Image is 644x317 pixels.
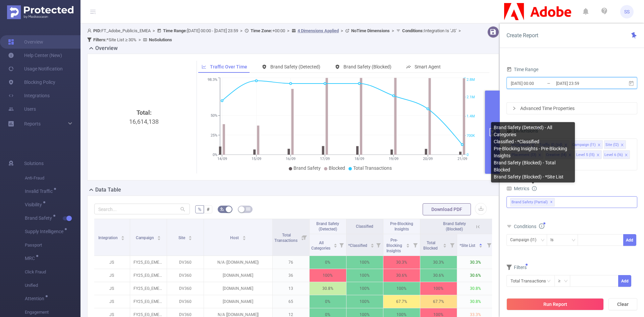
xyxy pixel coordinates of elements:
[539,223,544,229] i: icon: info-circle
[605,141,619,149] div: Site (l2)
[479,245,483,247] i: icon: caret-down
[329,165,345,171] span: Blocked
[202,64,206,69] i: icon: line-chart
[238,28,245,33] span: >
[220,207,224,211] i: icon: bg-colors
[94,204,190,214] input: Search...
[25,202,44,207] span: Visibility
[121,237,125,240] i: icon: caret-down
[198,207,201,212] span: %
[406,245,410,247] i: icon: caret-down
[457,269,494,282] p: 30.6%
[8,49,62,62] a: Help Center (New)
[415,64,441,69] span: Smart Agent
[25,239,80,252] span: Passport
[310,269,346,282] p: 100%
[8,35,43,49] a: Overview
[242,235,246,239] div: Sort
[189,237,192,240] i: icon: caret-down
[25,171,80,185] span: Anti-Fraud
[346,282,383,295] p: 100%
[25,189,55,194] span: Invalid Traffic
[457,282,494,295] p: 30.8%
[286,157,296,161] tspan: 16/09
[370,243,374,247] div: Sort
[457,157,467,161] tspan: 21/09
[621,143,624,147] i: icon: close
[137,37,143,42] span: >
[346,269,383,282] p: 100%
[137,109,152,116] b: Total:
[130,282,167,295] p: FY25_EG_EMEA_DocumentCloud_Acrobat_Acquisition_Buy_4200384285_P36036_Display-Tier2-TEST-IOvsLine-...
[310,256,346,269] p: 0%
[25,256,37,261] span: MRC
[208,78,217,82] tspan: 98.3%
[204,295,272,308] p: [DOMAIN_NAME]
[8,102,36,116] a: Users
[273,256,309,269] p: 76
[555,79,610,88] input: End date
[251,28,272,33] b: Time Zone:
[204,282,272,295] p: [DOMAIN_NAME]
[273,295,309,308] p: 65
[484,234,494,256] i: Filter menu
[467,114,475,119] tspan: 1.4M
[597,143,601,147] i: icon: close
[121,235,125,237] i: icon: caret-up
[402,28,424,33] b: Conditions :
[298,28,339,33] u: 4 Dimensions Applied
[337,234,346,256] i: Filter menu
[443,243,446,245] i: icon: caret-up
[572,141,596,149] div: Campaign (l1)
[558,275,565,286] div: ≥
[457,256,494,269] p: 30.3%
[320,157,330,161] tspan: 17/09
[25,229,66,234] span: Supply Intelligence
[130,256,167,269] p: FY25_EG_EMEA_Creative_CCM_Acquisition_Buy_4200323233_P36036 [251912]
[596,153,600,157] i: icon: close
[506,67,538,72] span: Time Range
[575,150,602,159] li: Level 5 (l5)
[443,243,447,247] div: Sort
[93,269,130,282] p: JS
[353,165,392,171] span: Total Transactions
[211,114,217,118] tspan: 50%
[98,235,119,240] span: Integration
[550,234,558,246] div: Is
[550,198,553,206] span: ✕
[386,238,402,253] span: Pre-Blocking Insights
[8,62,63,75] a: Usage Notification
[494,146,567,158] span: Pre-Blocking Insights - Pre-Blocking Insights
[242,235,246,237] i: icon: caret-up
[273,269,309,282] p: 36
[443,245,446,247] i: icon: caret-down
[293,165,321,171] span: Brand Safety
[506,265,527,270] span: Filters
[572,238,576,243] i: icon: down
[167,282,204,295] p: DV360
[334,243,337,245] i: icon: caret-up
[457,295,494,308] p: 30.8%
[402,28,457,33] span: Integration Is 'JS'
[136,235,155,240] span: Campaign
[343,64,391,69] span: Brand Safety (Blocked)
[189,235,192,237] i: icon: caret-up
[506,32,538,39] span: Create Report
[420,269,457,282] p: 30.6%
[443,221,466,231] span: Brand Safety (Blocked)
[411,234,420,256] i: Filter menu
[423,157,433,161] tspan: 20/09
[420,295,457,308] p: 67.7%
[406,243,410,247] div: Sort
[213,153,217,157] tspan: 0%
[25,265,80,279] span: Click Fraud
[390,28,396,33] span: >
[270,64,320,69] span: Brand Safety (Detected)
[204,256,272,269] p: N/A ([DOMAIN_NAME])
[624,5,630,18] span: SS
[494,174,563,179] span: Brand Safety (Blocked) - *Site List
[25,296,47,301] span: Attention
[348,243,368,248] span: *Classified
[95,44,118,52] h2: Overview
[576,151,595,159] div: Level 5 (l5)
